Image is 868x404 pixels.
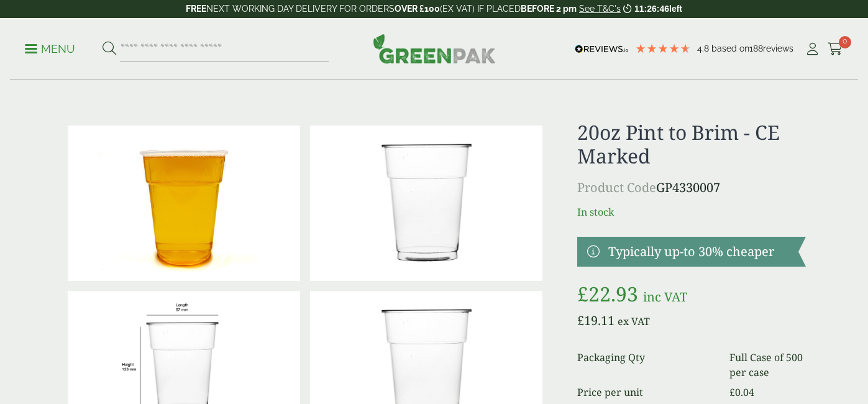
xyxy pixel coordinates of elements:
strong: FREE [186,4,206,14]
span: 11:26:46 [634,4,669,14]
span: Product Code [577,179,656,196]
p: GP4330007 [577,178,805,197]
img: GreenPak Supplies [373,34,496,63]
span: ex VAT [618,314,650,328]
a: Menu [25,42,75,54]
span: Based on [711,44,749,53]
i: Cart [828,43,843,55]
dt: Packaging Qty [577,350,714,380]
a: 0 [828,40,843,58]
span: inc VAT [643,288,687,305]
span: left [669,4,682,14]
a: See T&C's [579,4,621,14]
span: reviews [763,44,793,53]
bdi: 19.11 [577,312,614,329]
dt: Price per unit [577,385,714,400]
div: 4.79 Stars [635,43,691,54]
img: REVIEWS.io [575,45,629,53]
span: 188 [749,44,763,53]
span: £ [729,385,735,399]
span: 4.8 [697,44,711,53]
strong: BEFORE 2 pm [521,4,577,14]
strong: OVER £100 [395,4,440,14]
bdi: 0.04 [729,385,754,399]
span: £ [577,312,584,329]
p: Menu [25,42,75,57]
bdi: 22.93 [577,280,638,307]
h1: 20oz Pint to Brim - CE Marked [577,121,805,168]
span: £ [577,280,588,307]
img: IMG_5408 [68,126,300,281]
span: 0 [839,36,851,48]
dd: Full Case of 500 per case [729,350,806,380]
i: My Account [805,43,820,55]
p: In stock [577,204,805,219]
img: 20oz Pint To Brim CE Marked 0 [310,126,542,281]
